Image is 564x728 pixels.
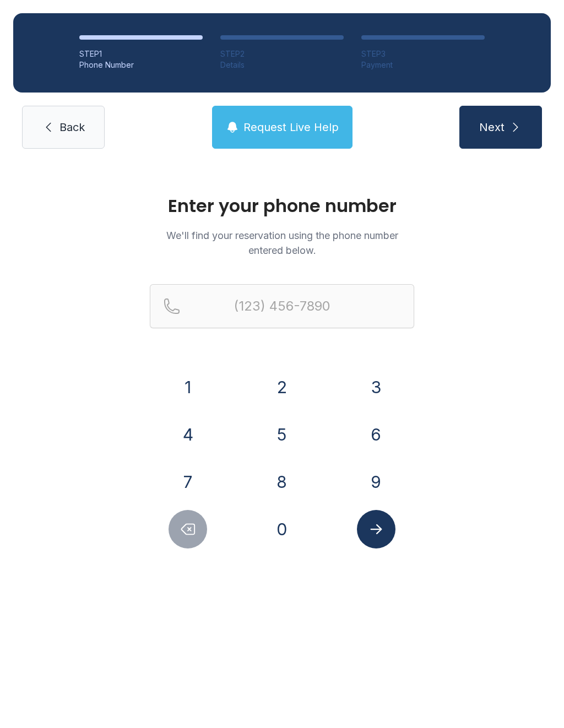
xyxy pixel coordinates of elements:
[263,510,301,548] button: 0
[263,463,301,501] button: 8
[150,197,414,215] h1: Enter your phone number
[169,463,207,501] button: 7
[169,368,207,406] button: 1
[169,510,207,548] button: Delete number
[357,368,395,406] button: 3
[220,59,344,70] div: Details
[220,48,344,59] div: STEP 2
[357,415,395,454] button: 6
[263,368,301,406] button: 2
[243,119,339,135] span: Request Live Help
[361,48,485,59] div: STEP 3
[79,59,203,70] div: Phone Number
[479,119,505,135] span: Next
[357,463,395,501] button: 9
[263,415,301,454] button: 5
[361,59,485,70] div: Payment
[357,510,395,548] button: Submit lookup form
[79,48,203,59] div: STEP 1
[169,415,207,454] button: 4
[150,284,414,328] input: Reservation phone number
[59,119,85,135] span: Back
[150,228,414,258] p: We'll find your reservation using the phone number entered below.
